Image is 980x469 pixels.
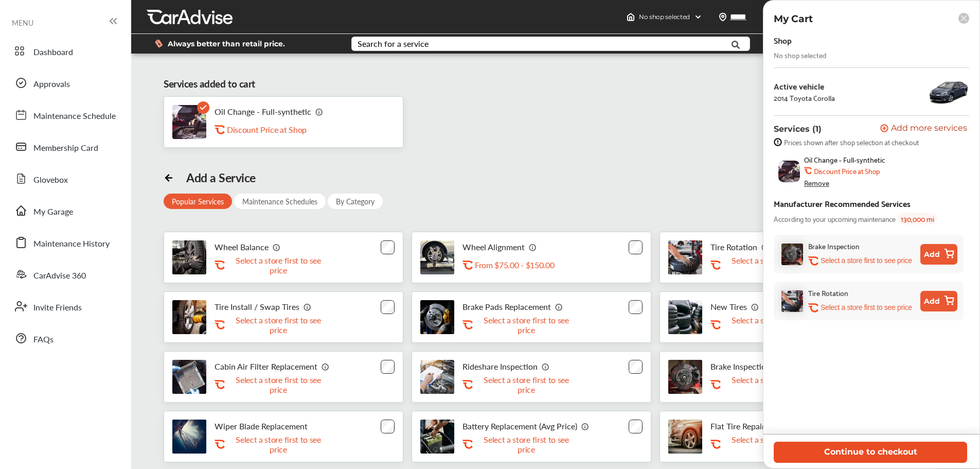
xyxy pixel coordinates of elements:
img: brake-pads-replacement-thumb.jpg [420,300,454,334]
a: Maintenance History [9,229,121,256]
p: Select a store first to see price [821,303,912,312]
a: CarAdvise 360 [9,261,121,288]
img: info-strock.ef5ea3fe.svg [774,138,782,146]
p: Battery Replacement (Avg Price) [462,421,577,431]
b: Discount Price at Shop [814,167,880,175]
div: Search for a service [358,40,429,48]
img: location_vector.a44bc228.svg [719,13,727,21]
img: brake-inspection-thumb.jpg [781,244,803,265]
p: Select a store first to see price [227,255,330,275]
div: Manufacturer Recommended Services [774,196,911,210]
p: Brake Inspection [710,361,771,371]
img: info_icon_vector.svg [273,243,281,251]
span: Always better than retail price. [168,40,285,47]
span: Prices shown after shop selection at checkout [784,138,919,146]
img: cabin-air-filter-replacement-thumb.jpg [172,360,206,394]
button: Add [920,244,957,265]
img: flat-tire-repair-thumb.jpg [668,420,702,454]
p: Select a store first to see price [723,255,826,275]
p: New Tires [710,302,747,311]
a: Maintenance Schedule [9,101,121,128]
img: info_icon_vector.svg [322,362,330,371]
button: Continue to checkout [774,442,967,463]
img: info_icon_vector.svg [529,243,537,251]
img: tire-rotation-thumb.jpg [781,290,803,312]
span: CarAdvise 360 [33,269,86,283]
p: Oil Change - Full-synthetic [215,107,311,116]
p: Brake Pads Replacement [462,302,551,311]
a: Invite Friends [9,293,121,320]
p: Tire Rotation [710,242,757,252]
p: Select a store first to see price [821,256,912,266]
img: info_icon_vector.svg [751,303,759,311]
a: Dashboard [9,38,121,64]
p: Select a store first to see price [475,435,578,454]
div: Discount Price at Shop [227,125,330,134]
div: Maintenance Schedules [234,194,326,209]
p: Select a store first to see price [227,375,330,394]
p: Select a store first to see price [475,315,578,335]
img: oil-change-thumb.jpg [172,105,206,139]
p: My Cart [774,13,813,25]
p: Wheel Alignment [462,242,525,252]
img: tire-wheel-balance-thumb.jpg [172,240,206,274]
p: Rideshare Inspection [462,361,538,371]
span: Add more services [891,124,967,134]
img: info_icon_vector.svg [581,422,590,430]
img: info_icon_vector.svg [542,362,550,371]
a: My Garage [9,197,121,224]
p: Select a store first to see price [227,435,330,454]
div: Shop [774,33,792,47]
span: MENU [12,19,33,27]
div: Tire Rotation [808,287,848,299]
img: dollor_label_vector.a70140d1.svg [155,39,163,48]
p: Services (1) [774,124,822,134]
img: tire-install-swap-tires-thumb.jpg [172,300,206,334]
img: tire-rotation-thumb.jpg [668,240,702,274]
p: Select a store first to see price [227,315,330,335]
img: 9085_st0640_046.jpg [928,76,969,107]
img: new-tires-thumb.jpg [668,300,702,334]
img: info_icon_vector.svg [315,108,324,116]
img: info_icon_vector.svg [555,303,563,311]
p: Wheel Balance [215,242,269,252]
div: Remove [804,179,829,187]
div: By Category [328,194,383,209]
div: 2014 Toyota Corolla [774,94,835,102]
span: Invite Friends [33,301,82,315]
div: Popular Services [164,194,232,209]
div: Active vehicle [774,81,835,91]
a: Glovebox [9,165,121,192]
p: Select a store first to see price [723,435,826,454]
span: Maintenance Schedule [33,110,116,123]
p: Flat Tire Repair [710,421,765,431]
img: rideshare-visual-inspection-thumb.jpg [420,360,454,394]
button: Add more services [880,124,967,134]
p: Select a store first to see price [723,315,826,335]
span: Glovebox [33,173,68,187]
a: FAQs [9,325,121,352]
button: Add [920,291,957,311]
a: Approvals [9,70,121,96]
img: brake-inspection-thumb.jpg [668,360,702,394]
p: Cabin Air Filter Replacement [215,361,317,371]
img: info_icon_vector.svg [761,243,770,251]
a: Membership Card [9,133,121,160]
span: Membership Card [33,142,98,155]
span: According to your upcoming maintenance [774,213,896,224]
img: oil-change-thumb.jpg [778,161,800,182]
img: header-down-arrow.9dd2ce7d.svg [694,13,702,21]
img: battery-replacement-thumb.jpg [420,420,454,454]
div: Add a Service [186,170,256,185]
span: Maintenance History [33,237,110,251]
span: No shop selected [639,13,690,21]
div: Brake Inspection [808,240,860,252]
p: Select a store first to see price [723,375,826,394]
span: FAQs [33,333,54,346]
img: info_icon_vector.svg [304,303,312,311]
div: No shop selected [774,51,827,59]
span: Oil Change - Full-synthetic [804,155,885,164]
span: My Garage [33,205,73,219]
div: Services added to cart [164,77,255,91]
img: wheel-alignment-thumb.jpg [420,240,454,274]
